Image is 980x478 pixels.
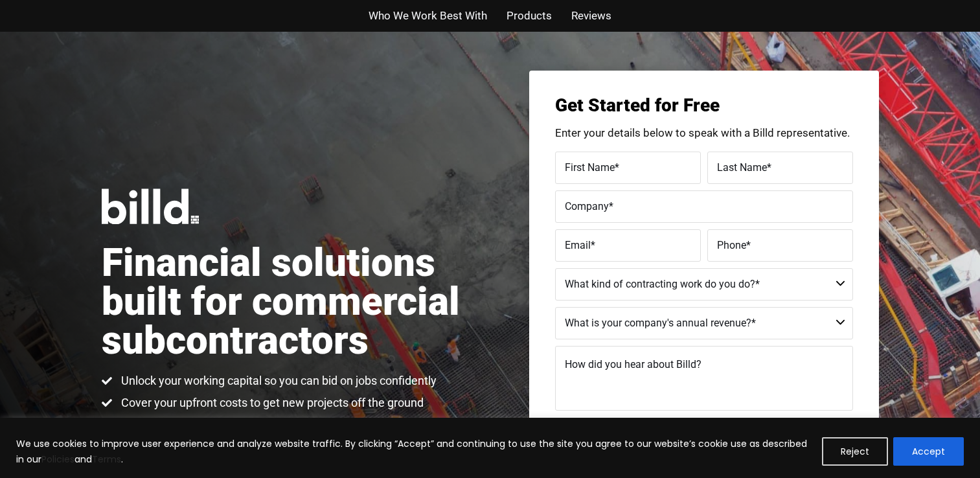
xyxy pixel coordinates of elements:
span: How did you hear about Billd? [565,358,701,370]
span: First Name [565,161,615,173]
a: Products [507,6,552,25]
span: Cover your upfront costs to get new projects off the ground [118,395,424,411]
span: Unlock your working capital so you can bid on jobs confidently [118,373,437,389]
span: Last Name [717,161,767,173]
p: We use cookies to improve user experience and analyze website traffic. By clicking “Accept” and c... [16,436,812,467]
button: Reject [822,437,888,466]
a: Policies [41,453,74,466]
a: Reviews [571,6,611,25]
span: Phone [717,238,746,251]
button: Accept [893,437,964,466]
h3: Get Started for Free [555,97,853,115]
h1: Financial solutions built for commercial subcontractors [102,244,490,360]
span: Email [565,238,591,251]
a: Terms [92,453,121,466]
a: Who We Work Best With [369,6,487,25]
p: Enter your details below to speak with a Billd representative. [555,128,853,139]
span: Company [565,199,609,212]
